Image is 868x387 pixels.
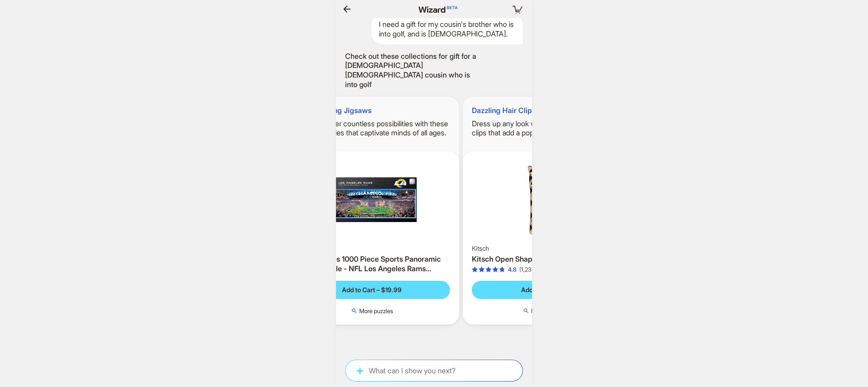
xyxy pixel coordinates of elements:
h2: Dress up any look with these easy-to-wear hair clips that add a pop of personality. [463,119,637,138]
button: More puzzles [294,306,450,315]
img: MasterPieces 1000 Piece Sports Panoramic Jigsaw Puzzle - NFL Los Angeles Rams Center View. [289,155,456,244]
div: I need a gift for my cousin's brother who is into golf, and is [DEMOGRAPHIC_DATA]. [372,14,523,44]
span: Add to Cart – $9.00 [521,286,579,294]
span: star [472,267,478,273]
h3: Kitsch Open Shape Claw Clip [472,254,628,264]
div: MasterPieces 1000 Piece Sports Panoramic Jigsaw Puzzle - NFL Los Angeles Rams Center View.MasterP... [285,151,460,325]
img: Kitsch Open Shape Claw Clip [466,155,634,244]
span: Kitsch [472,244,489,253]
span: star [492,267,498,273]
h2: Piece together countless possibilities with these colorful puzzles that captivate minds of all ages. [285,119,460,138]
span: star [499,267,505,273]
h1: Mind-bending Jigsaws [285,97,460,115]
span: Add to Cart – $19.99 [342,286,402,294]
div: 4.8 [508,266,517,273]
button: Add to Cart – $19.99 [294,281,450,299]
div: Check out these collections for gift for a [DEMOGRAPHIC_DATA] [DEMOGRAPHIC_DATA] cousin who is in... [345,52,482,89]
h3: MasterPieces 1000 Piece Sports Panoramic Jigsaw Puzzle - NFL Los Angeles Rams Center View. [294,254,450,273]
span: star [479,267,485,273]
span: More puzzles [359,307,393,315]
span: star [486,267,491,273]
div: (1,237) [519,266,537,273]
h1: Dazzling Hair Clips [463,97,637,115]
div: 4.8 out of 5 stars [472,266,517,273]
span: More hair accents [531,307,577,315]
